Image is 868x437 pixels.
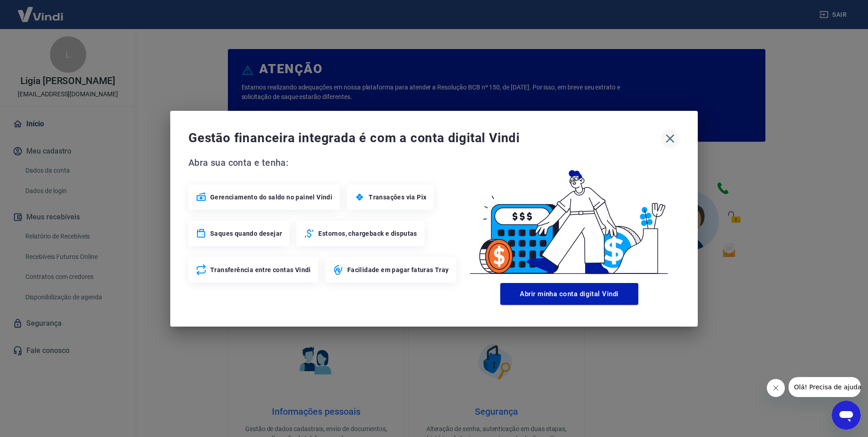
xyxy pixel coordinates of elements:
span: Transações via Pix [369,193,426,202]
span: Olá! Precisa de ajuda? [5,6,76,14]
iframe: Botão para abrir a janela de mensagens [832,401,861,430]
span: Abra sua conta e tenha: [188,155,459,170]
span: Transferência entre contas Vindi [210,265,311,274]
span: Facilidade em pagar faturas Tray [347,265,449,274]
span: Gestão financeira integrada é com a conta digital Vindi [188,129,661,147]
span: Estornos, chargeback e disputas [318,229,417,238]
img: Good Billing [459,155,680,279]
button: Abrir minha conta digital Vindi [500,283,638,305]
iframe: Fechar mensagem [767,379,785,397]
iframe: Mensagem da empresa [789,377,861,397]
span: Gerenciamento do saldo no painel Vindi [210,193,332,202]
span: Saques quando desejar [210,229,282,238]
